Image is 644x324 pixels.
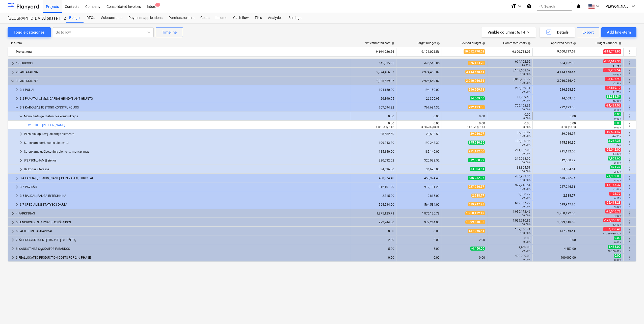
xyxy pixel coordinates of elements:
[614,126,621,129] small: 0.00%
[398,168,440,171] div: 34,696.00
[444,122,485,129] div: 0.00
[627,69,633,75] span: More actions
[582,29,594,36] div: Export
[353,48,394,56] div: 9,194,026.56
[557,79,576,83] span: 3,010,266.40
[559,176,576,180] span: 436,982.36
[489,192,530,199] div: 2,988.77
[398,62,440,65] div: 445,515.85
[613,73,621,76] small: -5.69%
[353,168,394,171] div: 34,696.00
[10,228,16,234] span: keyboard_arrow_right
[614,161,621,164] small: 2.49%
[627,87,633,93] span: More actions
[489,113,530,120] div: 0.00
[468,149,485,153] span: 211,182.00
[481,27,536,37] button: Visible columns:6/14
[613,82,621,85] small: -2.86%
[627,122,633,128] span: More actions
[520,196,530,199] small: 100.00%
[605,4,630,8] span: [PERSON_NAME]
[18,166,24,172] span: keyboard_arrow_right
[489,166,530,173] div: 33,804.51
[520,82,530,84] small: 100.00%
[14,184,20,190] span: keyboard_arrow_right
[627,175,633,181] span: More actions
[10,246,16,252] span: keyboard_arrow_right
[464,49,485,54] span: 10,012,770.52
[523,117,530,120] small: 0.00%
[559,150,576,153] span: 211,182.00
[489,157,530,164] div: 312,068.92
[520,214,530,217] small: 100.00%
[540,27,575,37] button: Details
[503,41,531,45] div: Committed costs
[614,179,621,182] small: 4.79%
[520,99,530,102] small: 100.00%
[613,100,621,102] small: 46.92%
[559,105,576,109] span: 792,123.35
[488,29,530,36] div: Visible columns : 6/14
[398,221,440,224] div: 972,244.00
[285,13,304,23] a: Settings
[561,132,576,136] span: 39,086.97
[14,175,20,181] span: keyboard_arrow_right
[8,16,60,21] div: [GEOGRAPHIC_DATA] phase 1_ 2901836/2901811
[18,149,24,155] span: keyboard_arrow_right
[8,27,51,37] button: Toggle categories
[539,4,543,8] span: search
[489,104,530,111] div: 792,123.35
[20,174,349,182] div: 3.4 LANGAI, [PERSON_NAME], PERTVAROS, TURĖKLAI
[376,126,394,128] small: 0.00 m3 @ 0.00
[353,132,394,136] div: 28,582.50
[470,96,485,100] span: 14,009.40
[10,78,16,84] span: keyboard_arrow_down
[561,97,576,100] span: 14,009.40
[468,229,485,233] span: 137,366.41
[603,68,621,72] span: -169,202.54
[398,88,440,92] div: 194,150.00
[520,152,530,155] small: 100.00%
[398,141,440,145] div: 199,243.30
[605,201,621,205] span: -55,413.28
[606,95,621,99] span: 12,381.54
[398,122,440,129] div: 0.00
[627,210,633,217] span: More actions
[98,13,125,23] div: Subcontracts
[520,73,530,75] small: 100.00%
[557,70,576,74] span: 3,143,668.55
[609,192,621,196] span: -173.77
[24,139,349,147] div: Surenkami gelžbetonio elementai
[14,87,20,93] span: keyboard_arrow_right
[608,139,621,143] span: 3,262.35
[520,179,530,181] small: 100.00%
[520,134,530,137] small: 100.00%
[557,211,576,215] span: 1,950,172.36
[84,13,98,23] a: RFQs
[627,113,633,119] span: More actions
[353,194,394,198] div: 2,815.00
[627,149,633,155] span: More actions
[489,183,530,191] div: 927,246.54
[156,27,183,37] button: Timeline
[470,167,485,171] span: 33,804.51
[559,88,576,91] span: 216,968.95
[467,126,485,128] small: 0.00 m3 @ 0.00
[166,13,197,23] div: Purchase orders
[612,64,621,67] small: -51.76%
[559,203,576,206] span: 619,947.26
[613,188,621,191] small: -1.66%
[614,112,621,116] span: 0.00
[489,69,530,76] div: 3,143,668.57
[613,109,621,111] small: -3.18%
[618,42,622,45] span: help
[8,41,351,45] div: Line-item
[24,148,349,156] div: Surenkamų gelžbetoninių elementų montavimas
[561,126,576,128] small: 0.00 @ 0.00
[546,29,569,36] div: Details
[563,194,576,197] span: 2,988.77
[595,3,601,9] i: keyboard_arrow_down
[517,3,523,9] i: keyboard_arrow_down
[18,131,24,137] span: keyboard_arrow_right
